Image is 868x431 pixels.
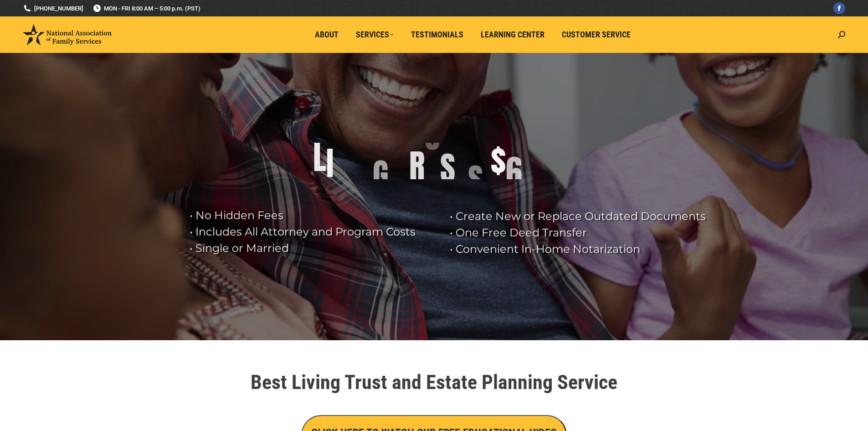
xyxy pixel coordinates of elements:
a: Facebook page opens in new window [833,2,845,14]
a: Testimonials [405,26,470,43]
rs-layer: • No Hidden Fees • Includes All Attorney and Program Costs • Single or Married [190,207,438,256]
rs-layer: • Create New or Replace Outdated Documents • One Free Deed Transfer • Convenient In-Home Notariza... [450,208,714,257]
span: About [315,30,339,40]
h1: Best Living Trust and Estate Planning Service [179,372,689,392]
div: U [425,118,440,154]
div: L [313,139,326,176]
span: MON - FRI 8:00 AM – 5:00 p.m. (PST) [92,4,200,13]
div: S [468,162,483,198]
a: Customer Service [555,26,637,43]
div: I [349,175,356,212]
span: Customer Service [562,30,631,40]
div: I [326,145,334,182]
div: R [409,148,425,184]
a: About [308,26,345,43]
a: Learning Center [474,26,551,43]
span: Testimonials [411,30,463,40]
div: G [373,157,389,193]
span: Services [356,30,394,40]
div: S [440,150,455,187]
img: National Association of Family Services [23,24,112,45]
div: $ [491,141,506,178]
span: Learning Center [481,30,544,40]
div: 6 [506,153,522,190]
a: [PHONE_NUMBER] [23,4,83,13]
